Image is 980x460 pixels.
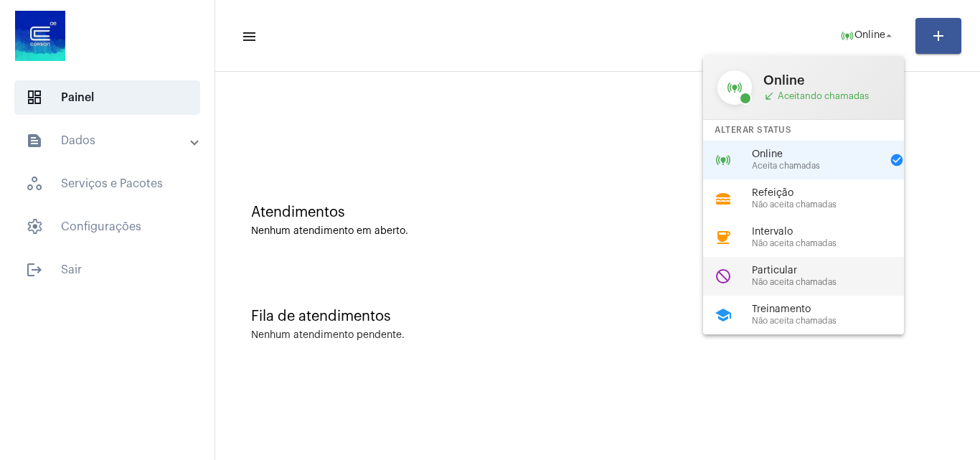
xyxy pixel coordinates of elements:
[715,229,732,246] mat-icon: coffee
[752,278,915,287] span: Não aceita chamadas
[752,188,915,199] span: Refeição
[715,151,732,169] mat-icon: online_prediction
[752,149,881,160] span: Online
[715,190,732,207] mat-icon: lunch_dining
[763,90,890,102] span: Aceitando chamadas
[752,304,915,315] span: Treinamento
[715,268,732,285] mat-icon: do_not_disturb
[752,227,915,238] span: Intervalo
[752,316,915,326] span: Não aceita chamadas
[715,306,732,324] mat-icon: school
[890,153,904,167] mat-icon: check_circle
[752,200,915,210] span: Não aceita chamadas
[763,73,890,88] span: Online
[752,266,915,276] span: Particular
[752,161,881,171] span: Aceita chamadas
[752,239,915,248] span: Não aceita chamadas
[717,70,752,105] mat-icon: online_prediction
[703,120,904,141] div: Alterar Status
[763,90,775,102] mat-icon: call_received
